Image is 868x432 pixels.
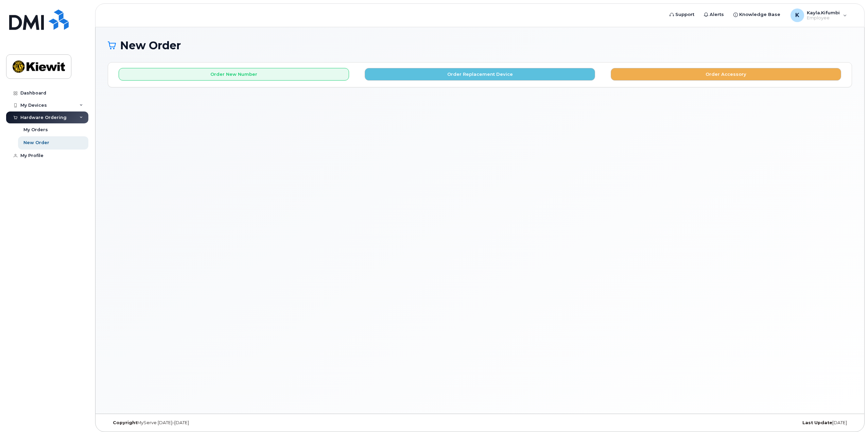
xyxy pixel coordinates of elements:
strong: Copyright [113,420,137,425]
button: Order Accessory [611,68,841,81]
div: [DATE] [604,420,852,426]
strong: Last Update [802,420,832,425]
iframe: Messenger Launcher [838,402,863,427]
h1: New Order [108,39,852,51]
button: Order Replacement Device [365,68,595,81]
div: MyServe [DATE]–[DATE] [108,420,356,426]
button: Order New Number [119,68,349,81]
